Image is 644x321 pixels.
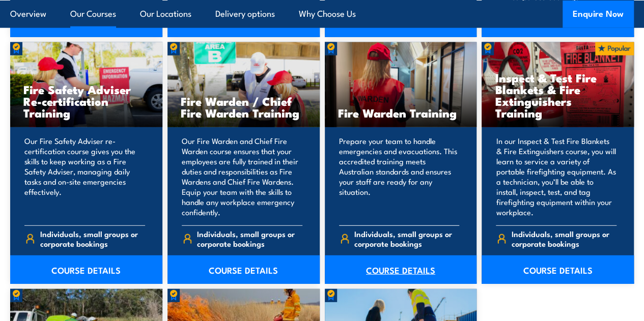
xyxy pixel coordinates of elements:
a: COURSE DETAILS [482,255,634,284]
span: Individuals, small groups or corporate bookings [40,229,145,248]
a: COURSE DETAILS [167,255,320,284]
p: Prepare your team to handle emergencies and evacuations. This accredited training meets Australia... [339,136,460,217]
p: Our Fire Safety Adviser re-certification course gives you the skills to keep working as a Fire Sa... [24,136,145,217]
span: Individuals, small groups or corporate bookings [354,229,459,248]
p: Our Fire Warden and Chief Fire Warden course ensures that your employees are fully trained in the... [182,136,302,217]
span: Individuals, small groups or corporate bookings [197,229,302,248]
p: In our Inspect & Test Fire Blankets & Fire Extinguishers course, you will learn to service a vari... [496,136,617,217]
h3: Fire Safety Adviser Re-certification Training [23,83,149,119]
h3: Fire Warden Training [338,107,464,119]
a: COURSE DETAILS [10,255,162,284]
h3: Fire Warden / Chief Fire Warden Training [181,95,306,119]
a: COURSE DETAILS [325,255,477,284]
span: Individuals, small groups or corporate bookings [512,229,617,248]
h3: Inspect & Test Fire Blankets & Fire Extinguishers Training [495,72,621,119]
